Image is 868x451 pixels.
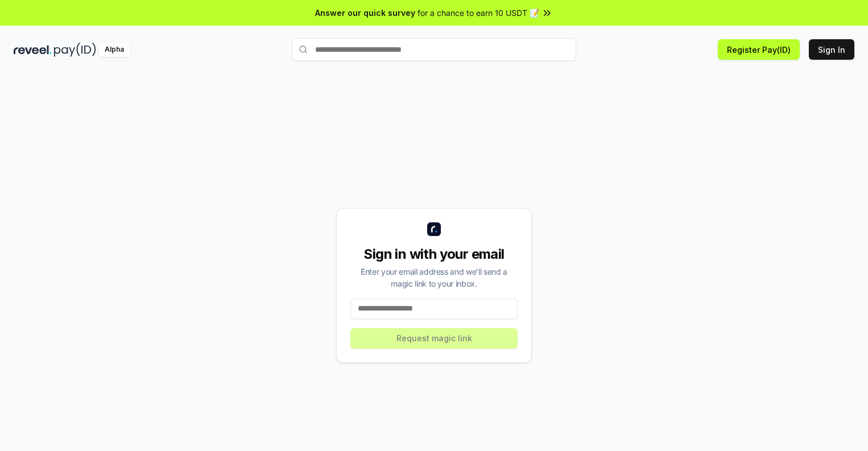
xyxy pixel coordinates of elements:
div: Enter your email address and we’ll send a magic link to your inbox. [350,266,518,289]
div: Alpha [98,43,130,57]
img: logo_small [427,222,441,236]
img: pay_id [54,43,96,57]
span: Answer our quick survey [315,7,415,19]
img: reveel_dark [14,43,52,57]
button: Register Pay(ID) [718,39,800,60]
div: Sign in with your email [350,245,518,263]
button: Sign In [809,39,854,60]
span: for a chance to earn 10 USDT 📝 [418,7,539,19]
